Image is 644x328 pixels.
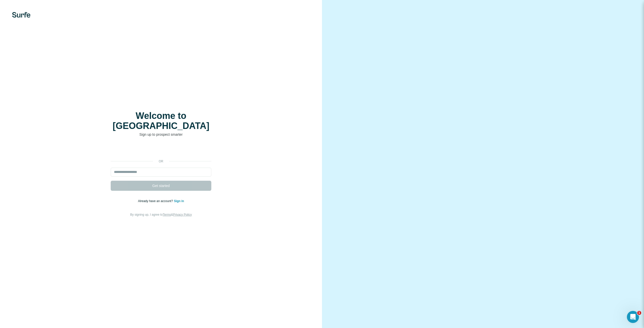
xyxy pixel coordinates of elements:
iframe: Intercom live chat [627,311,639,323]
p: or [153,159,169,164]
h1: Welcome to [GEOGRAPHIC_DATA] [111,111,211,131]
span: By signing up, I agree to & [130,213,192,216]
p: Sign up to prospect smarter [111,132,211,137]
span: Already have an account? [138,199,174,203]
img: Surfe's logo [12,12,30,18]
a: Privacy Policy [173,213,192,216]
span: 1 [637,311,641,315]
a: Terms [163,213,171,216]
a: Sign in [174,199,184,203]
iframe: Sign in with Google Button [108,145,214,156]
